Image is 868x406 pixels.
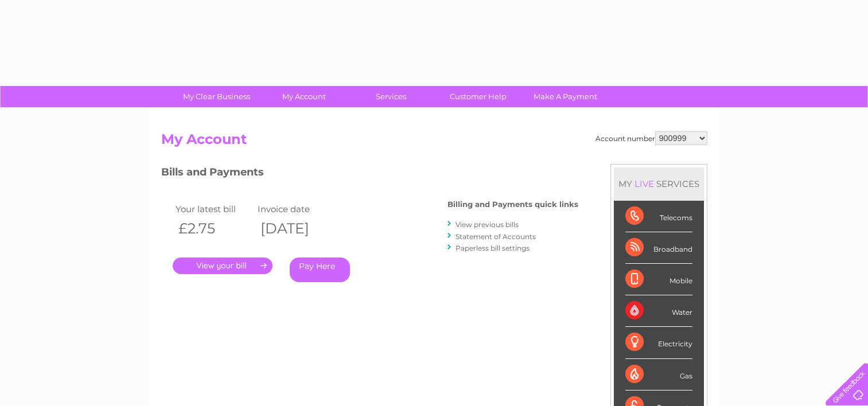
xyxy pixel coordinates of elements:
[632,178,656,189] div: LIVE
[161,131,707,153] h2: My Account
[173,257,273,274] a: .
[447,200,578,209] h4: Billing and Payments quick links
[456,244,530,252] a: Paperless bill settings
[625,201,692,232] div: Telecoms
[625,327,692,358] div: Electricity
[161,164,578,184] h3: Bills and Payments
[173,201,255,217] td: Your latest bill
[344,86,438,107] a: Services
[614,167,704,200] div: MY SERVICES
[518,86,613,107] a: Make A Payment
[625,264,692,295] div: Mobile
[456,232,536,241] a: Statement of Accounts
[290,257,350,282] a: Pay Here
[595,131,707,145] div: Account number
[456,220,519,229] a: View previous bills
[625,232,692,264] div: Broadband
[625,359,692,391] div: Gas
[625,295,692,327] div: Water
[256,86,351,107] a: My Account
[173,217,255,240] th: £2.75
[255,201,337,217] td: Invoice date
[431,86,526,107] a: Customer Help
[255,217,337,240] th: [DATE]
[169,86,264,107] a: My Clear Business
